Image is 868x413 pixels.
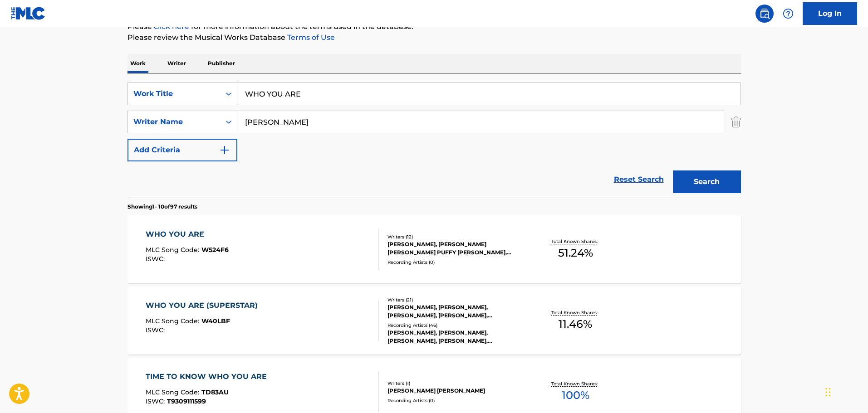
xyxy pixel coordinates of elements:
span: MLC Song Code : [146,317,201,325]
button: Add Criteria [128,139,237,161]
p: Total Known Shares: [551,238,600,245]
span: W524F6 [201,246,229,254]
a: WHO YOU ARE (SUPERSTAR)MLC Song Code:W40LBFISWC:Writers (21)[PERSON_NAME], [PERSON_NAME], [PERSON... [128,287,741,355]
div: Writer Name [133,117,215,127]
div: [PERSON_NAME], [PERSON_NAME] [PERSON_NAME] PUFFY [PERSON_NAME], [PERSON_NAME], [PERSON_NAME], [PE... [387,240,525,257]
a: WHO YOU AREMLC Song Code:W524F6ISWC:Writers (12)[PERSON_NAME], [PERSON_NAME] [PERSON_NAME] PUFFY ... [128,215,741,283]
span: 11.46 % [559,316,592,332]
div: WHO YOU ARE [146,229,229,240]
p: Work [128,54,148,73]
div: Work Title [133,88,215,99]
p: Publisher [205,54,238,73]
a: Terms of Use [285,33,335,42]
span: MLC Song Code : [146,246,201,254]
button: Search [673,170,741,193]
form: Search Form [128,83,741,198]
div: Writers ( 12 ) [387,233,525,240]
a: Reset Search [609,170,668,189]
span: ISWC : [146,326,167,334]
div: [PERSON_NAME], [PERSON_NAME], [PERSON_NAME], [PERSON_NAME], [PERSON_NAME] [387,329,525,345]
div: Recording Artists ( 0 ) [387,397,525,404]
a: Public Search [755,5,774,23]
iframe: Chat Widget [823,369,868,413]
span: 51.24 % [558,245,593,261]
div: TIME TO KNOW WHO YOU ARE [146,371,271,382]
span: ISWC : [146,255,167,263]
div: Drag [825,379,831,406]
img: 9d2ae6d4665cec9f34b9.svg [219,145,230,155]
div: Help [779,5,797,23]
p: Showing 1 - 10 of 97 results [128,203,197,211]
span: TD83AU [201,388,229,396]
div: Recording Artists ( 46 ) [387,322,525,329]
div: WHO YOU ARE (SUPERSTAR) [146,300,262,311]
p: Please review the Musical Works Database [128,32,741,43]
img: Delete Criterion [731,111,741,133]
div: Writers ( 1 ) [387,380,525,387]
img: help [783,8,794,19]
img: search [759,8,770,19]
div: Recording Artists ( 0 ) [387,259,525,266]
span: W40LBF [201,317,230,325]
div: Writers ( 21 ) [387,296,525,303]
span: MLC Song Code : [146,388,201,396]
div: [PERSON_NAME] [PERSON_NAME] [387,387,525,395]
span: ISWC : [146,397,167,405]
p: Total Known Shares: [551,309,600,316]
a: Log In [803,2,857,25]
p: Writer [165,54,189,73]
div: [PERSON_NAME], [PERSON_NAME], [PERSON_NAME], [PERSON_NAME], [PERSON_NAME], [PERSON_NAME] [PERSON_... [387,303,525,320]
span: 100 % [562,387,589,403]
p: Total Known Shares: [551,380,600,387]
span: T9309111599 [167,397,206,405]
img: MLC Logo [11,7,46,20]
